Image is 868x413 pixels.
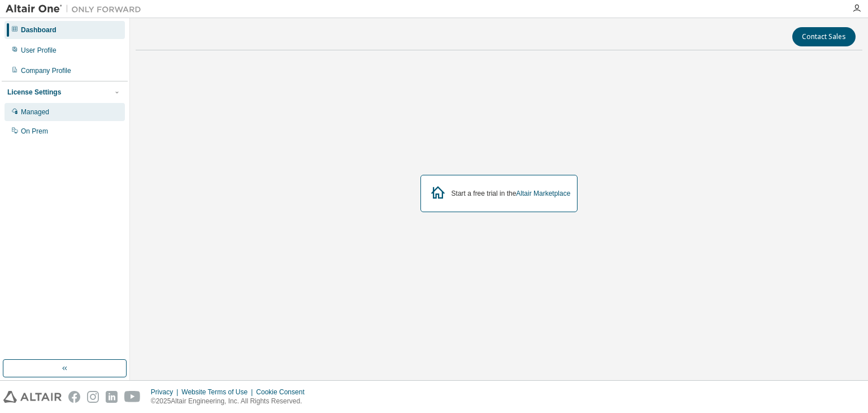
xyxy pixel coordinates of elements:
div: Start a free trial in the [452,189,571,198]
div: Privacy [151,388,181,397]
img: youtube.svg [124,391,141,403]
div: Company Profile [21,66,71,75]
button: Contact Sales [792,27,856,46]
div: Managed [21,107,49,117]
div: Dashboard [21,25,57,35]
div: User Profile [21,46,57,55]
img: Altair One [6,3,147,15]
div: On Prem [21,127,48,136]
p: © 2025 Altair Engineering, Inc. All Rights Reserved. [151,397,311,406]
div: Cookie Consent [256,388,311,397]
a: Altair Marketplace [516,190,570,197]
div: License Settings [7,88,61,97]
img: facebook.svg [68,391,80,403]
img: altair_logo.svg [3,391,62,403]
div: Website Terms of Use [181,388,256,397]
img: instagram.svg [87,391,99,403]
img: linkedin.svg [106,391,118,403]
